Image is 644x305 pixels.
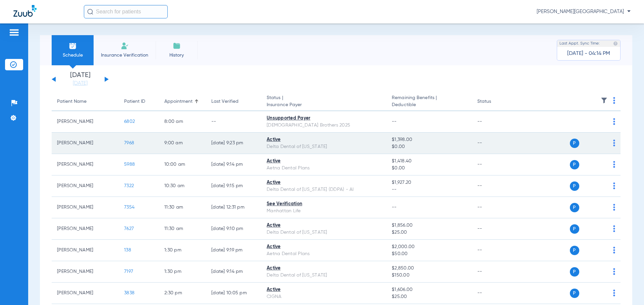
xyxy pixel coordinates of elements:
[472,92,517,111] th: Status
[159,111,206,133] td: 8:00 AM
[613,140,615,146] img: group-dot-blue.svg
[392,222,466,229] span: $1,856.00
[392,119,397,124] span: --
[159,283,206,304] td: 2:30 PM
[52,261,119,283] td: [PERSON_NAME]
[267,272,381,279] div: Delta Dental of [US_STATE]
[206,111,261,133] td: --
[159,197,206,218] td: 11:30 AM
[267,122,381,129] div: [DEMOGRAPHIC_DATA] Brothers 2025
[567,50,610,57] span: [DATE] - 04:14 PM
[159,218,206,240] td: 11:30 AM
[124,98,145,105] div: Patient ID
[52,111,119,133] td: [PERSON_NAME]
[392,179,466,186] span: $1,927.20
[121,42,129,50] img: Manual Insurance Verification
[267,265,381,272] div: Active
[206,261,261,283] td: [DATE] 9:14 PM
[206,218,261,240] td: [DATE] 9:10 PM
[613,118,615,125] img: group-dot-blue.svg
[267,229,381,236] div: Delta Dental of [US_STATE]
[206,154,261,175] td: [DATE] 9:14 PM
[392,293,466,300] span: $25.00
[613,268,615,275] img: group-dot-blue.svg
[267,143,381,150] div: Delta Dental of [US_STATE]
[13,5,37,17] img: Zuub Logo
[159,261,206,283] td: 1:30 PM
[472,111,517,133] td: --
[159,133,206,154] td: 9:00 AM
[52,133,119,154] td: [PERSON_NAME]
[267,250,381,257] div: Aetna Dental Plans
[570,267,579,277] span: P
[52,283,119,304] td: [PERSON_NAME]
[392,229,466,236] span: $25.00
[472,283,517,304] td: --
[57,98,113,105] div: Patient Name
[159,240,206,261] td: 1:30 PM
[69,42,77,50] img: Schedule
[52,218,119,240] td: [PERSON_NAME]
[211,98,256,105] div: Last Verified
[9,28,19,36] img: hamburger-icon
[472,154,517,175] td: --
[601,97,607,104] img: filter.svg
[559,40,600,47] span: Last Appt. Sync Time:
[537,8,631,15] span: [PERSON_NAME][GEOGRAPHIC_DATA]
[124,162,135,167] span: 5988
[159,154,206,175] td: 10:00 AM
[124,205,135,210] span: 7354
[267,201,381,208] div: See Verification
[613,204,615,211] img: group-dot-blue.svg
[392,250,466,257] span: $50.00
[570,289,579,298] span: P
[99,52,151,59] span: Insurance Verification
[57,98,87,105] div: Patient Name
[392,286,466,293] span: $1,606.00
[613,182,615,189] img: group-dot-blue.svg
[392,101,466,108] span: Deductible
[472,175,517,197] td: --
[206,197,261,218] td: [DATE] 12:31 PM
[267,158,381,165] div: Active
[392,158,466,165] span: $1,418.40
[124,248,131,252] span: 138
[570,139,579,148] span: P
[472,197,517,218] td: --
[52,240,119,261] td: [PERSON_NAME]
[124,119,135,124] span: 6802
[124,141,134,145] span: 7968
[392,165,466,172] span: $0.00
[84,5,168,18] input: Search for patients
[267,286,381,293] div: Active
[267,293,381,300] div: CIGNA
[57,52,89,59] span: Schedule
[173,42,181,50] img: History
[392,265,466,272] span: $2,850.00
[392,205,397,210] span: --
[472,218,517,240] td: --
[392,136,466,143] span: $1,398.00
[613,290,615,296] img: group-dot-blue.svg
[124,98,154,105] div: Patient ID
[267,208,381,215] div: Manhattan Life
[267,165,381,172] div: Aetna Dental Plans
[124,226,134,231] span: 7627
[87,9,93,15] img: Search Icon
[570,203,579,212] span: P
[472,133,517,154] td: --
[267,136,381,143] div: Active
[613,247,615,253] img: group-dot-blue.svg
[386,92,472,111] th: Remaining Benefits |
[124,183,134,188] span: 7322
[60,80,100,87] a: [DATE]
[613,225,615,232] img: group-dot-blue.svg
[570,160,579,169] span: P
[206,283,261,304] td: [DATE] 10:05 PM
[392,243,466,250] span: $2,000.00
[124,291,135,295] span: 3838
[164,98,193,105] div: Appointment
[52,197,119,218] td: [PERSON_NAME]
[392,272,466,279] span: $150.00
[206,175,261,197] td: [DATE] 9:15 PM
